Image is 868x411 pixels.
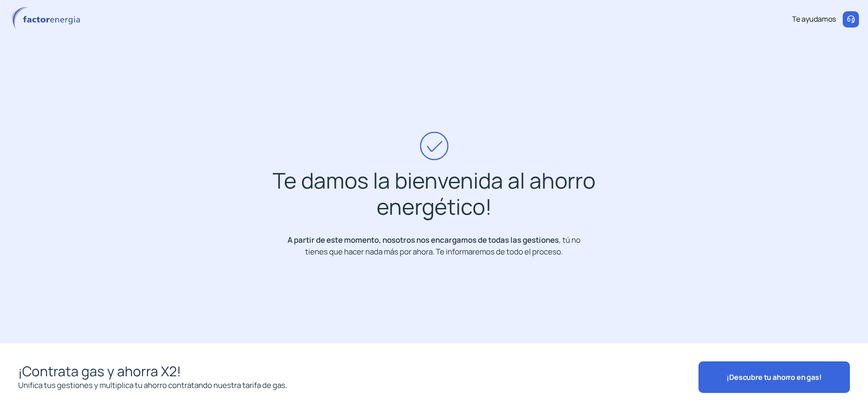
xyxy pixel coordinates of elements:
[269,167,599,219] h2: Te damos la bienvenida al ahorro energético!
[420,131,449,161] img: success
[9,6,86,32] img: logo factor
[726,372,822,382] span: ¡Descubre tu ahorro en gas!
[288,235,559,245] strong: A partir de este momento, nosotros nos encargamos de todas las gestiones
[269,225,599,267] p: , tú no tienes que hacer nada más por ahora. Te informaremos de todo el proceso.
[792,14,836,25] div: Te ayudamos
[18,379,685,391] p: Unifica tus gestiones y multiplica tu ahorro contratando nuestra tarifa de gas.
[698,361,850,393] button: ¡Descubre tu ahorro en gas!
[846,15,855,24] img: llamar
[18,363,685,379] p: ¡Contrata gas y ahorra X2!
